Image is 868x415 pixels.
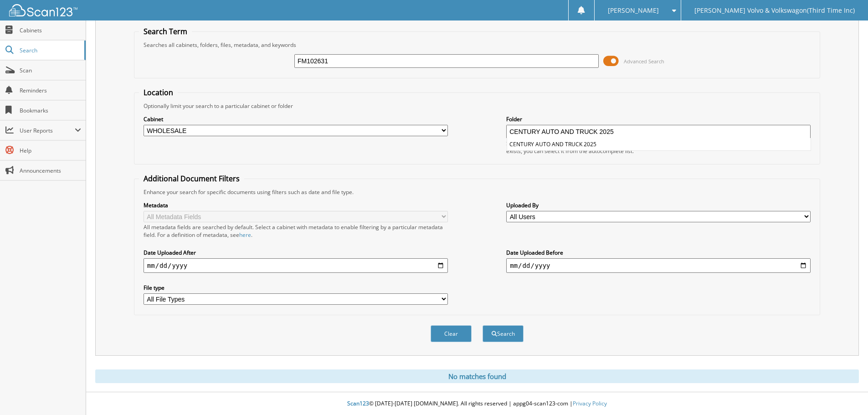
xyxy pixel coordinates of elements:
a: here [239,231,251,239]
span: Cabinets [20,26,81,34]
div: No matches found [95,369,859,383]
label: File type [144,284,448,292]
div: © [DATE]-[DATE] [DOMAIN_NAME]. All rights reserved | appg04-scan123-com | [86,393,868,415]
input: end [506,258,811,273]
div: All metadata fields are searched by default. Select a cabinet with metadata to enable filtering b... [144,223,448,239]
input: start [144,258,448,273]
span: Scan123 [347,400,369,407]
img: scan123-logo-white.svg [9,4,77,16]
legend: Additional Document Filters [139,174,244,184]
label: Date Uploaded After [144,249,448,256]
div: Searches all cabinets, folders, files, metadata, and keywords [139,41,815,49]
legend: Location [139,87,178,97]
label: Uploaded By [506,201,811,209]
span: Search [20,46,80,54]
label: Folder [506,115,811,123]
span: Help [20,147,81,154]
button: Clear [431,325,472,342]
legend: Search Term [139,26,192,36]
label: Metadata [144,201,448,209]
span: Reminders [20,87,81,94]
label: Date Uploaded Before [506,249,811,256]
span: Announcements [20,167,81,174]
iframe: Chat Widget [822,371,868,415]
li: CENTURY AUTO AND TRUCK 2025 [507,138,811,150]
span: Bookmarks [20,107,81,114]
span: [PERSON_NAME] [608,8,659,13]
span: Scan [20,67,81,74]
button: Search [483,325,524,342]
span: [PERSON_NAME] Volvo & Volkswagon(Third Time Inc) [694,8,855,13]
div: Optionally limit your search to a particular cabinet or folder [139,102,815,110]
label: Cabinet [144,115,448,123]
span: Advanced Search [624,58,664,65]
div: Enhance your search for specific documents using filters such as date and file type. [139,188,815,196]
a: Privacy Policy [573,400,607,407]
span: User Reports [20,127,75,134]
